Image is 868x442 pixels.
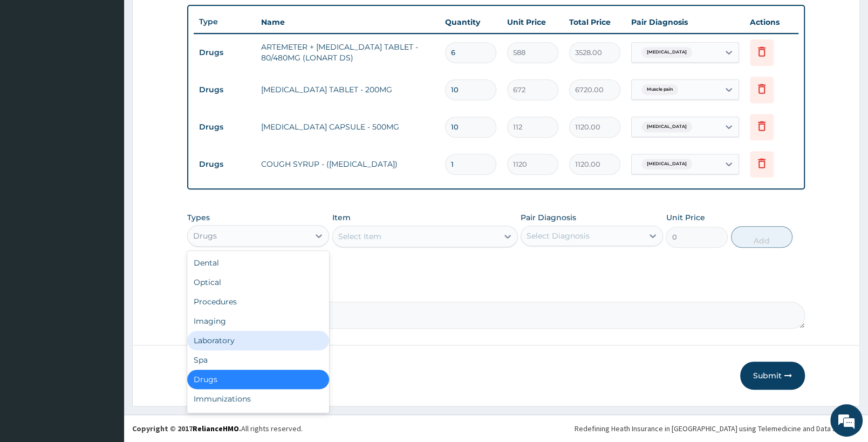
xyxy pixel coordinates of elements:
[740,362,805,390] button: Submit
[193,230,217,241] div: Drugs
[63,136,149,245] span: We're online!
[187,409,329,428] div: Others
[194,12,256,32] th: Type
[256,11,440,33] th: Name
[641,84,678,95] span: Muscle pain
[527,230,590,241] div: Select Diagnosis
[56,60,181,74] div: Chat with us now
[194,154,256,174] td: Drugs
[521,212,576,223] label: Pair Diagnosis
[502,11,564,33] th: Unit Price
[256,36,440,69] td: ARTEMETER + [MEDICAL_DATA] TABLET - 80/480MG (LONART DS)
[194,43,256,63] td: Drugs
[332,212,351,223] label: Item
[20,54,44,81] img: d_794563401_company_1708531726252_794563401
[666,212,705,223] label: Unit Price
[187,350,329,370] div: Spa
[187,287,805,296] label: Comment
[256,116,440,138] td: [MEDICAL_DATA] CAPSULE - 500MG
[187,292,329,311] div: Procedures
[731,226,792,248] button: Add
[177,5,203,31] div: Minimize live chat window
[187,311,329,331] div: Imaging
[187,213,210,222] label: Types
[132,424,241,433] strong: Copyright © 2017 .
[187,253,329,273] div: Dental
[641,159,692,169] span: [MEDICAL_DATA]
[626,11,744,33] th: Pair Diagnosis
[193,424,239,433] a: RelianceHMO
[194,117,256,137] td: Drugs
[187,370,329,389] div: Drugs
[124,414,868,442] footer: All rights reserved.
[744,11,798,33] th: Actions
[575,423,860,434] div: Redefining Heath Insurance in [GEOGRAPHIC_DATA] using Telemedicine and Data Science!
[187,389,329,409] div: Immunizations
[5,295,206,332] textarea: Type your message and hit 'Enter'
[194,80,256,100] td: Drugs
[338,231,381,242] div: Select Item
[256,153,440,175] td: COUGH SYRUP - ([MEDICAL_DATA])
[641,47,692,58] span: [MEDICAL_DATA]
[256,79,440,100] td: [MEDICAL_DATA] TABLET - 200MG
[641,121,692,132] span: [MEDICAL_DATA]
[564,11,626,33] th: Total Price
[440,11,502,33] th: Quantity
[187,331,329,350] div: Laboratory
[187,273,329,292] div: Optical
